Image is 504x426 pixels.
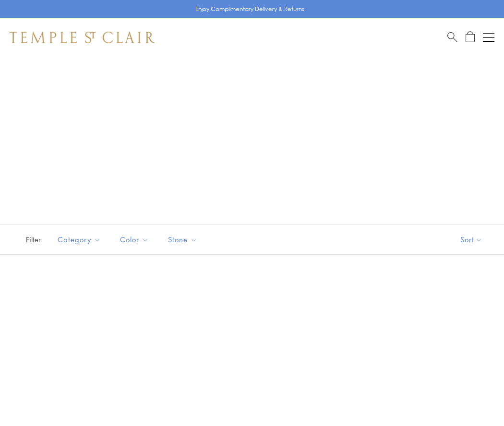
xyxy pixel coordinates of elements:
[115,234,156,246] span: Color
[161,229,204,250] button: Stone
[447,31,457,43] a: Search
[439,225,504,254] button: Show sort by
[466,31,475,43] a: Open Shopping Bag
[483,32,494,43] button: Open navigation
[195,4,304,14] p: Enjoy Complimentary Delivery & Returns
[10,32,155,43] img: Temple St. Clair
[113,229,156,250] button: Color
[50,229,108,250] button: Category
[53,234,108,246] span: Category
[163,234,204,246] span: Stone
